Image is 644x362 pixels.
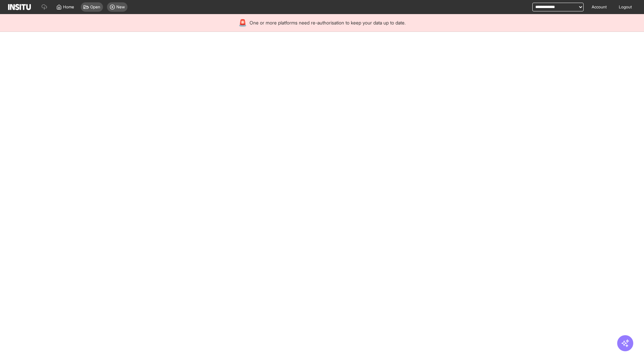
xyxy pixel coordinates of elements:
[8,4,31,10] img: Logo
[116,4,125,10] span: New
[238,18,247,27] div: 🚨
[90,4,100,10] span: Open
[63,4,74,10] span: Home
[250,19,406,26] span: One or more platforms need re-authorisation to keep your data up to date.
